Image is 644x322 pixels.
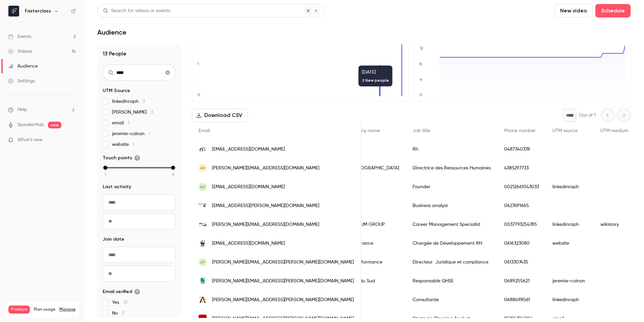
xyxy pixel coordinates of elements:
button: Schedule [595,4,631,17]
div: 0688498561 [497,290,546,309]
div: 0616323080 [497,234,546,253]
div: 4385297733 [497,159,546,177]
span: [EMAIL_ADDRESS][DOMAIN_NAME] [212,240,285,247]
p: Out of 1 [579,112,596,119]
img: nbb.be [199,145,207,153]
span: [PERSON_NAME][EMAIL_ADDRESS][PERSON_NAME][DOMAIN_NAME] [212,296,354,304]
span: Job title [413,128,430,133]
div: Events [8,33,31,40]
span: Plan usage [34,307,55,312]
div: WWF France [338,234,406,253]
span: 1 [128,121,129,125]
span: Help [17,106,27,113]
div: Oxyl [338,177,406,196]
div: linkedinraph [546,177,594,196]
span: Email [199,128,210,133]
div: linkedinraph [546,290,594,309]
div: NSI [GEOGRAPHIC_DATA] [338,159,406,177]
span: UTM medium [600,128,629,133]
span: [EMAIL_ADDRESS][PERSON_NAME][DOMAIN_NAME] [212,202,319,209]
li: help-dropdown-opener [8,106,76,113]
span: Join date [103,236,124,243]
div: jeremie-coinon [546,272,594,290]
span: [EMAIL_ADDRESS][DOMAIN_NAME] [212,184,285,191]
div: min [103,166,107,170]
h1: 13 People [103,50,176,58]
div: Nbb [338,140,406,159]
span: Company name [345,128,380,133]
span: 3 [143,99,145,104]
span: 3 [151,110,153,115]
div: Directrice des Ressources Humaines [406,159,497,177]
div: wikistory [594,215,635,234]
span: [PERSON_NAME][EMAIL_ADDRESS][DOMAIN_NAME] [212,221,319,228]
span: AN [200,165,205,171]
div: Search for videos or events [103,7,170,14]
div: PLATINIUM GROUP [338,215,406,234]
div: max [171,166,175,170]
span: email [112,120,129,126]
img: pg-mc.com [199,220,207,229]
button: New video [554,4,593,17]
span: 5 [172,171,174,177]
button: Clear search [162,67,173,78]
span: Premium [8,306,30,314]
span: What's new [17,136,43,144]
div: Responsable QHSE [406,272,497,290]
span: AC [200,184,206,190]
text: 0 [197,92,200,97]
text: 0 [419,92,422,97]
input: To [103,213,176,229]
span: new [48,122,61,128]
h1: Audience [97,28,126,36]
div: Rh [406,140,497,159]
span: No [112,310,124,317]
img: groupe-terresdusud.fr [199,277,207,285]
img: edu.escp.eu [199,204,207,208]
span: [PERSON_NAME][EMAIL_ADDRESS][PERSON_NAME][DOMAIN_NAME] [212,259,354,266]
div: Chargée de Développement RH [406,234,497,253]
text: 4 [420,77,422,82]
div: 0613307435 [497,253,546,272]
text: 12 [419,46,423,50]
div: Settings [8,78,35,84]
text: 8 [419,62,422,66]
button: Download CSV [192,109,248,122]
input: To [103,266,176,282]
img: Fasterclass [8,6,19,16]
span: Email verified [103,288,140,295]
div: 0627691665 [497,196,546,215]
span: 10 [123,300,128,305]
div: Apec [338,290,406,309]
span: website [112,141,135,148]
span: [PERSON_NAME][EMAIL_ADDRESS][PERSON_NAME][DOMAIN_NAME] [212,278,354,285]
span: UTM Source [103,87,130,94]
div: Career Management Specialist [406,215,497,234]
div: 0487340378 [497,140,546,159]
div: Videos [8,48,32,55]
img: apec.fr [199,296,207,304]
span: UTM source [552,128,578,133]
div: Terres du Sud [338,272,406,290]
input: From [103,247,176,263]
span: [PERSON_NAME][EMAIL_ADDRESS][DOMAIN_NAME] [212,165,319,172]
div: 00212661043033 [497,177,546,196]
div: 0689255621 [497,272,546,290]
div: website [546,234,594,253]
span: Touch points [103,155,140,161]
input: From [103,194,176,210]
a: Manage [59,307,75,312]
span: [PERSON_NAME] [112,109,153,116]
div: Founder [406,177,497,196]
div: Consultante [406,290,497,309]
h6: Fasterclass [25,8,51,14]
span: 1 [149,131,150,136]
span: 1 [105,171,106,177]
span: Yes [112,299,128,306]
img: wwf.fr [199,239,207,247]
div: linkedinraph [546,215,594,234]
span: 1 [133,142,135,147]
div: Teleperformance [338,253,406,272]
span: [EMAIL_ADDRESS][DOMAIN_NAME] [212,146,285,153]
span: LP [200,259,205,265]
